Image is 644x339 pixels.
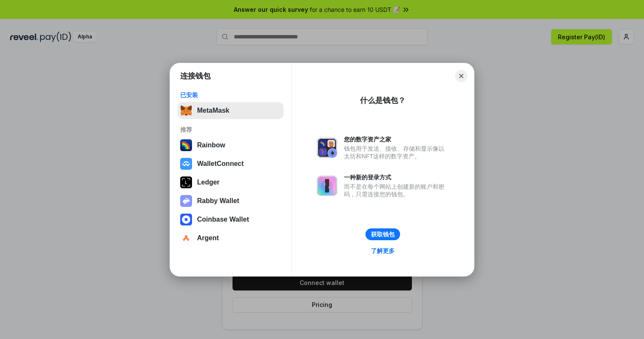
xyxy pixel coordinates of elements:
button: Close [455,70,467,82]
img: svg+xml,%3Csvg%20width%3D%2228%22%20height%3D%2228%22%20viewBox%3D%220%200%2028%2028%22%20fill%3D... [180,158,192,170]
h1: 连接钱包 [180,71,211,81]
div: Rabby Wallet [197,197,239,205]
div: Argent [197,234,219,242]
img: svg+xml,%3Csvg%20width%3D%2228%22%20height%3D%2228%22%20viewBox%3D%220%200%2028%2028%22%20fill%3D... [180,214,192,225]
div: Coinbase Wallet [197,216,249,223]
button: Rabby Wallet [178,193,284,209]
img: svg+xml,%3Csvg%20xmlns%3D%22http%3A%2F%2Fwww.w3.org%2F2000%2Fsvg%22%20width%3D%2228%22%20height%3... [180,176,192,188]
div: 什么是钱包？ [360,95,406,106]
div: 您的数字资产之家 [344,136,449,143]
img: svg+xml,%3Csvg%20width%3D%2228%22%20height%3D%2228%22%20viewBox%3D%220%200%2028%2028%22%20fill%3D... [180,232,192,244]
img: svg+xml,%3Csvg%20xmlns%3D%22http%3A%2F%2Fwww.w3.org%2F2000%2Fsvg%22%20fill%3D%22none%22%20viewBox... [180,195,192,207]
button: 获取钱包 [365,228,400,240]
div: 获取钱包 [371,231,395,238]
div: 推荐 [180,126,281,133]
div: WalletConnect [197,160,244,168]
a: 了解更多 [366,245,400,256]
div: 钱包用于发送、接收、存储和显示像以太坊和NFT这样的数字资产。 [344,145,449,160]
button: WalletConnect [178,155,284,172]
div: MetaMask [197,107,229,114]
div: 而不是在每个网站上创建新的账户和密码，只需连接您的钱包。 [344,183,449,198]
img: svg+xml,%3Csvg%20xmlns%3D%22http%3A%2F%2Fwww.w3.org%2F2000%2Fsvg%22%20fill%3D%22none%22%20viewBox... [317,176,337,196]
button: Rainbow [178,137,284,154]
div: 了解更多 [371,247,395,255]
div: Rainbow [197,141,225,149]
button: Argent [178,230,284,247]
div: Ledger [197,179,219,186]
img: svg+xml,%3Csvg%20xmlns%3D%22http%3A%2F%2Fwww.w3.org%2F2000%2Fsvg%22%20fill%3D%22none%22%20viewBox... [317,138,337,158]
div: 已安装 [180,91,281,99]
img: svg+xml,%3Csvg%20fill%3D%22none%22%20height%3D%2233%22%20viewBox%3D%220%200%2035%2033%22%20width%... [180,105,192,117]
img: svg+xml,%3Csvg%20width%3D%22120%22%20height%3D%22120%22%20viewBox%3D%220%200%20120%20120%22%20fil... [180,139,192,151]
button: Coinbase Wallet [178,211,284,228]
button: Ledger [178,174,284,191]
button: MetaMask [178,102,284,119]
div: 一种新的登录方式 [344,174,449,181]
